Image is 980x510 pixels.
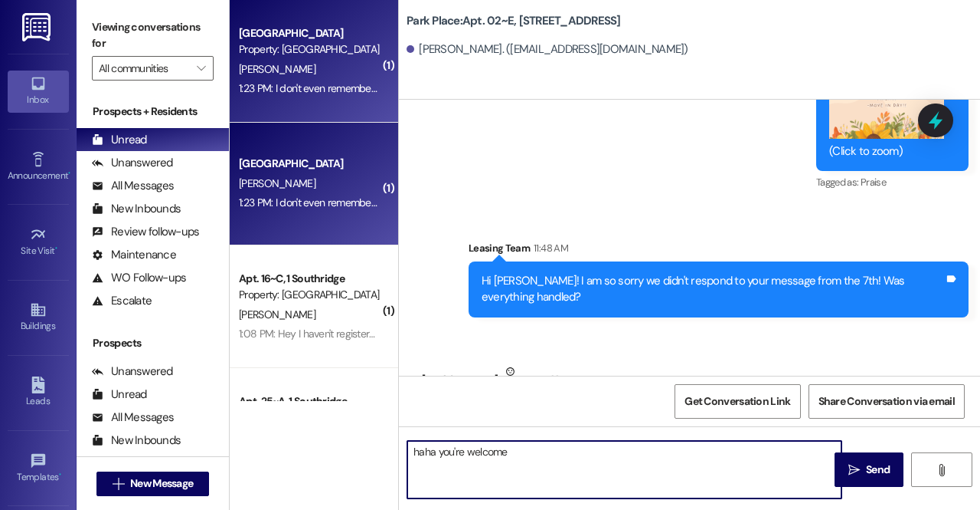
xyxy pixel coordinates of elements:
[92,433,181,449] div: New Inbounds
[239,327,692,341] div: 1:08 PM: Hey I haven't registered my car yet but I'm parked in the garage. Is there risk of getti...
[422,364,771,401] div: [PERSON_NAME]
[239,41,381,58] div: Property: [GEOGRAPHIC_DATA]
[239,176,315,190] span: [PERSON_NAME]
[113,478,124,490] i: 
[92,224,199,240] div: Review follow-ups
[482,273,944,306] div: Hi [PERSON_NAME]! I am so sorry we didn't respond to your message from the 7th! Was everything ha...
[8,71,69,112] a: Inbox
[92,247,176,263] div: Maintenance
[8,448,69,489] a: Templates •
[469,240,969,262] div: Leasing Team
[848,464,860,476] i: 
[92,293,152,309] div: Escalate
[861,176,886,189] span: Praise
[407,441,841,498] textarea: haha you're welcome
[92,178,174,194] div: All Messages
[684,393,790,410] span: Get Conversation Link
[197,62,205,74] i: 
[829,143,944,160] div: (Click to zoom)
[818,393,955,410] span: Share Conversation via email
[99,56,189,81] input: All communities
[239,81,561,95] div: 1:23 PM: I don't even remember what it was, so I think so haha! Thank you!
[92,270,186,286] div: WO Follow-ups
[239,196,561,209] div: 1:23 PM: I don't even remember what it was, so I think so haha! Thank you!
[239,62,315,76] span: [PERSON_NAME]
[239,271,381,287] div: Apt. 16~C, 1 Southridge
[92,201,181,217] div: New Inbounds
[68,168,70,179] span: •
[92,410,174,426] div: All Messages
[239,393,381,410] div: Apt. 25~A, 1 Southridge
[407,13,621,29] b: Park Place: Apt. 02~E, [STREET_ADDRESS]
[92,155,173,171] div: Unanswered
[530,240,568,256] div: 11:48 AM
[541,371,575,387] div: 1:23 PM
[55,243,57,254] span: •
[502,364,537,396] div: Neutral
[22,13,54,41] img: ResiDesk Logo
[835,452,903,487] button: Send
[675,384,800,419] button: Get Conversation Link
[130,475,193,492] span: New Message
[92,364,173,380] div: Unanswered
[8,222,69,263] a: Site Visit •
[239,287,381,303] div: Property: [GEOGRAPHIC_DATA]
[239,156,381,172] div: [GEOGRAPHIC_DATA]
[936,464,947,476] i: 
[239,25,381,41] div: [GEOGRAPHIC_DATA]
[92,15,214,56] label: Viewing conversations for
[77,104,229,120] div: Prospects + Residents
[77,335,229,351] div: Prospects
[239,308,315,321] span: [PERSON_NAME]
[407,41,688,58] div: [PERSON_NAME]. ([EMAIL_ADDRESS][DOMAIN_NAME])
[808,384,965,419] button: Share Conversation via email
[92,132,147,148] div: Unread
[8,297,69,338] a: Buildings
[92,387,147,403] div: Unread
[866,462,890,478] span: Send
[59,469,61,480] span: •
[8,372,69,413] a: Leads
[816,171,969,193] div: Tagged as:
[96,472,210,496] button: New Message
